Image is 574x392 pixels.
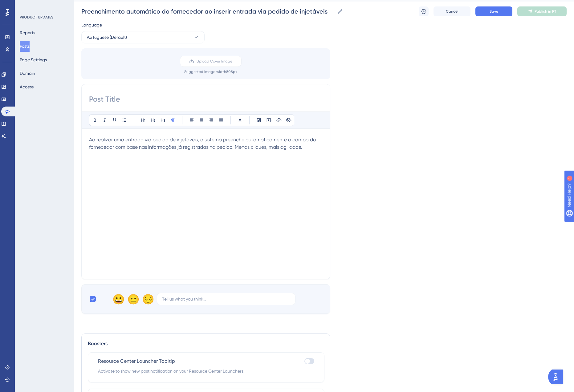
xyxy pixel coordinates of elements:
button: Cancel [434,6,470,16]
div: 1 [43,3,45,8]
div: 😔 [142,294,152,304]
span: Save [490,9,498,14]
input: Post Name [81,7,335,16]
button: Posts [20,41,30,52]
button: Publish in PT [517,6,567,16]
span: Need Help? [14,2,39,9]
iframe: UserGuiding AI Assistant Launcher [548,368,567,386]
span: Resource Center Launcher Tooltip [98,358,175,365]
span: Ao realizar uma entrada via pedido de injetáveis, o sistema preenche automaticamente o campo do f... [89,137,317,150]
span: Language [81,21,102,29]
input: Post Title [89,94,323,104]
div: Suggested image width 808 px [184,69,237,74]
div: Boosters [88,340,324,347]
input: Tell us what you think... [162,296,290,302]
button: Save [475,6,512,16]
span: Activate to show new post notification on your Resource Center Launchers. [98,367,314,375]
span: Cancel [446,9,458,14]
div: 😀 [112,294,122,304]
button: Page Settings [20,54,47,65]
button: Reports [20,27,35,38]
div: PRODUCT UPDATES [20,15,53,20]
div: 😐 [127,294,137,304]
span: Upload Cover Image [197,59,232,64]
span: Publish in PT [535,9,556,14]
button: Access [20,81,34,92]
button: Portuguese (Default) [81,31,205,43]
span: Portuguese (Default) [87,34,127,41]
button: Domain [20,68,35,79]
